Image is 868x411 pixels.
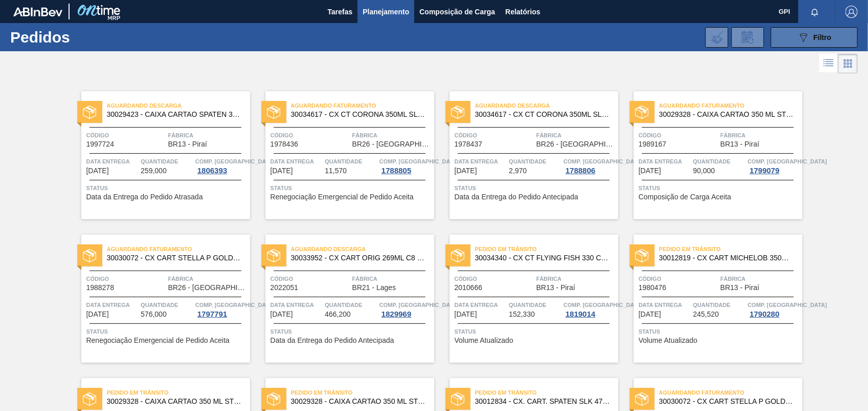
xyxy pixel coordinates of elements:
[107,111,242,118] span: 30029423 - CAIXA CARTAO SPATEN 330 C6 429
[168,284,248,292] span: BR26 - Uberlândia
[618,235,803,363] a: statusPedido em Trânsito30012819 - CX CART MICHELOB 350ML C8 429 298 GCódigo1980476FábricaBR13 - ...
[455,337,514,344] span: Volume Atualizado
[639,167,661,175] span: 19/08/2025
[271,274,350,284] span: Código
[13,7,62,16] img: TNhmsLtSVTkK8tSr43FrP2fwEKptu5GPRR3wAAAABJRU5ErkJggg==
[267,249,280,262] img: status
[271,156,323,167] span: Data entrega
[86,274,166,284] span: Código
[635,393,649,406] img: status
[564,300,643,310] span: Comp. Carga
[509,156,561,167] span: Quantidade
[86,326,248,337] span: Status
[748,156,800,175] a: Comp. [GEOGRAPHIC_DATA]1799079
[271,193,414,201] span: Renegociação Emergencial de Pedido Aceita
[168,274,248,284] span: Fábrica
[380,300,459,310] span: Comp. Carga
[195,156,248,175] a: Comp. [GEOGRAPHIC_DATA]1806393
[505,6,540,18] span: Relatórios
[845,6,858,18] img: Logout
[509,311,535,318] span: 152,330
[325,156,377,167] span: Quantidade
[434,235,618,363] a: statusPedido em Trânsito30034340 - CX CT FLYING FISH 330 C6 VERDECódigo2010666FábricaBR13 - Piraí...
[86,337,230,344] span: Renegociação Emergencial de Pedido Aceita
[639,337,698,344] span: Volume Atualizado
[639,183,800,193] span: Status
[639,300,691,310] span: Data entrega
[537,274,616,284] span: Fábrica
[659,100,803,111] span: Aguardando Faturamento
[271,183,432,193] span: Status
[564,156,616,175] a: Comp. [GEOGRAPHIC_DATA]1788806
[455,284,483,292] span: 2010666
[107,254,242,262] span: 30030072 - CX CART STELLA P GOLD 330ML C6 298 NIV23
[271,326,432,337] span: Status
[693,156,745,167] span: Quantidade
[509,300,561,310] span: Quantidade
[325,311,351,318] span: 466,200
[618,91,803,219] a: statusAguardando Faturamento30029328 - CAIXA CARTAO 350 ML STELLA PURE GOLD C08Código1989167Fábri...
[838,54,858,73] div: Visão em Cards
[659,254,794,262] span: 30012819 - CX CART MICHELOB 350ML C8 429 298 G
[537,140,616,148] span: BR26 - Uberlândia
[475,254,610,262] span: 30034340 - CX CT FLYING FISH 330 C6 VERDE
[83,106,96,119] img: status
[455,193,578,201] span: Data da Entrega do Pedido Antecipada
[66,235,250,363] a: statusAguardando Faturamento30030072 - CX CART STELLA P GOLD 330ML C6 298 NIV23Código1988278Fábri...
[195,310,229,318] div: 1797791
[352,140,432,148] span: BR26 - Uberlândia
[748,156,827,167] span: Comp. Carga
[721,140,760,148] span: BR13 - Piraí
[86,130,166,140] span: Código
[455,326,616,337] span: Status
[455,274,534,284] span: Código
[771,27,858,48] button: Filtro
[267,106,280,119] img: status
[195,300,248,318] a: Comp. [GEOGRAPHIC_DATA]1797791
[693,300,745,310] span: Quantidade
[380,156,459,167] span: Comp. Carga
[83,393,96,406] img: status
[291,100,434,111] span: Aguardando Faturamento
[141,167,167,175] span: 259,000
[639,156,691,167] span: Data entrega
[705,27,728,48] div: Importar Negociações dos Pedidos
[639,284,667,292] span: 1980476
[271,300,323,310] span: Data entrega
[455,130,534,140] span: Código
[693,311,719,318] span: 245,520
[475,244,618,254] span: Pedido em Trânsito
[291,387,434,398] span: Pedido em Trânsito
[537,130,616,140] span: Fábrica
[451,249,464,262] img: status
[141,311,167,318] span: 576,000
[86,311,109,318] span: 27/08/2025
[475,100,618,111] span: Aguardando Descarga
[659,111,794,118] span: 30029328 - CAIXA CARTAO 350 ML STELLA PURE GOLD C08
[451,106,464,119] img: status
[380,156,432,175] a: Comp. [GEOGRAPHIC_DATA]1788805
[748,300,800,318] a: Comp. [GEOGRAPHIC_DATA]1790280
[455,156,507,167] span: Data entrega
[107,398,242,405] span: 30029328 - CAIXA CARTAO 350 ML STELLA PURE GOLD C08
[291,254,426,262] span: 30033952 - CX CART ORIG 269ML C8 GPI NIV24
[271,167,293,175] span: 11/08/2025
[721,130,800,140] span: Fábrica
[86,140,115,148] span: 1997724
[475,387,618,398] span: Pedido em Trânsito
[141,156,193,167] span: Quantidade
[814,33,832,42] span: Filtro
[352,284,396,292] span: BR21 - Lages
[363,6,409,18] span: Planejamento
[659,398,794,405] span: 30030072 - CX CART STELLA P GOLD 330ML C6 298 NIV23
[455,167,477,175] span: 12/08/2025
[509,167,527,175] span: 2,970
[635,249,649,262] img: status
[195,167,229,175] div: 1806393
[291,398,426,405] span: 30029328 - CAIXA CARTAO 350 ML STELLA PURE GOLD C08
[798,5,831,19] button: Notificações
[271,130,350,140] span: Código
[819,54,838,73] div: Visão em Lista
[325,300,377,310] span: Quantidade
[141,300,193,310] span: Quantidade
